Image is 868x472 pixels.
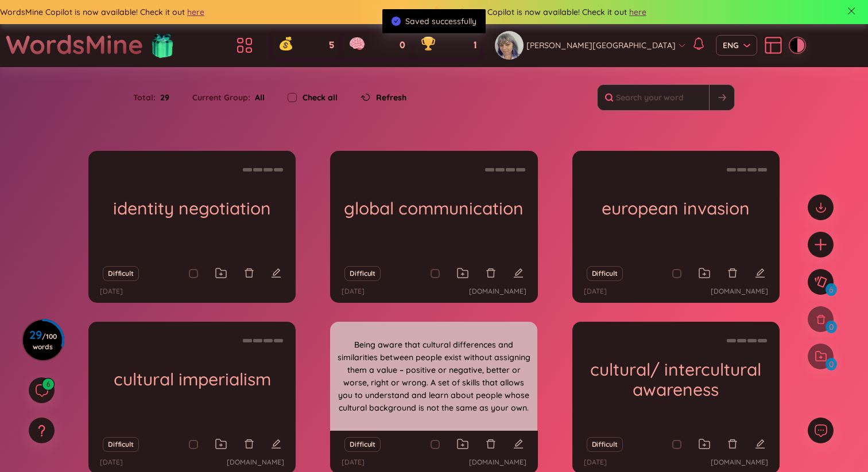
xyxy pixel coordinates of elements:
span: edit [755,439,765,449]
a: WordsMine [6,24,144,65]
span: All [250,92,265,103]
button: edit [271,436,281,453]
div: Total : [133,85,181,110]
button: edit [755,436,765,453]
input: Search your word [598,85,709,110]
p: [DATE] [100,457,123,468]
span: check-circle [392,17,401,26]
sup: 6 [42,379,54,390]
button: Difficult [587,437,623,452]
button: Difficult [103,266,139,281]
p: [DATE] [100,286,123,297]
span: 1 [474,39,476,52]
span: Refresh [376,91,406,104]
div: Current Group : [181,85,276,110]
button: delete [486,266,496,282]
div: WordsMine Copilot is now available! Check it out [366,6,808,18]
button: edit [513,266,524,282]
span: [PERSON_NAME][GEOGRAPHIC_DATA] [526,39,676,52]
a: [DOMAIN_NAME] [711,286,768,297]
button: delete [486,436,496,453]
button: edit [755,266,765,282]
button: Difficult [344,437,381,452]
button: edit [271,266,281,282]
h3: 29 [29,330,57,351]
span: / 100 words [33,332,57,351]
span: 5 [329,39,334,52]
a: [DOMAIN_NAME] [469,286,526,297]
h1: cultural imperialism [88,369,296,389]
span: 0 [400,39,405,52]
span: here [561,6,579,18]
span: here [119,6,137,18]
button: delete [727,436,738,453]
p: [DATE] [584,457,607,468]
span: edit [755,268,765,278]
a: avatar [495,31,526,60]
button: edit [513,436,524,453]
span: edit [513,268,524,278]
button: Difficult [587,266,623,281]
span: delete [486,439,496,449]
span: delete [486,268,496,278]
p: [DATE] [584,286,607,297]
span: Saved successfully [405,16,476,26]
span: ENG [723,40,750,51]
span: 29 [156,91,169,104]
div: Being aware that cultural differences and similarities between people exist without assigning the... [336,325,532,428]
span: delete [727,439,738,449]
button: delete [244,266,254,282]
span: delete [244,439,254,449]
span: delete [244,268,254,278]
label: Check all [303,91,338,104]
img: flashSalesIcon.a7f4f837.png [151,29,174,64]
img: avatar [495,31,524,60]
p: [DATE] [342,286,365,297]
button: delete [727,266,738,282]
span: edit [271,439,281,449]
a: [DOMAIN_NAME] [227,457,284,468]
span: delete [727,268,738,278]
button: Difficult [103,437,139,452]
button: Difficult [344,266,381,281]
span: plus [813,237,828,252]
span: edit [513,439,524,449]
p: [DATE] [342,457,365,468]
h1: european invasion [572,198,780,219]
a: [DOMAIN_NAME] [711,457,768,468]
span: edit [271,268,281,278]
h1: cultural/ intercultural awareness [572,360,780,400]
h1: identity negotiation [88,198,296,219]
button: delete [244,436,254,453]
a: [DOMAIN_NAME] [469,457,526,468]
span: 6 [46,380,50,388]
h1: global communication [330,198,537,219]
